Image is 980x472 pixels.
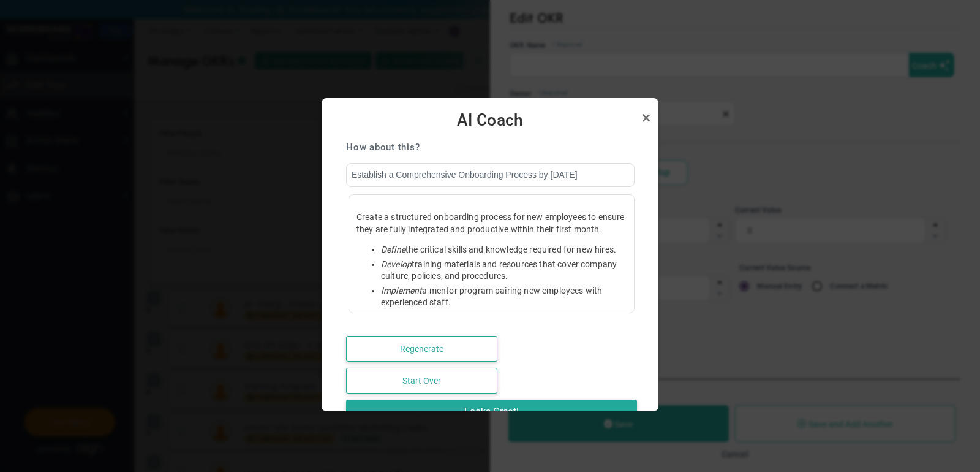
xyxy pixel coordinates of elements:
li: the critical skills and knowledge required for new hires. [381,244,627,256]
h3: How about this? [346,141,637,154]
em: Define [381,245,405,254]
p: Create a structured onboarding process for new employees to ensure they are fully integrated and ... [356,211,627,235]
span: AI Coach [331,110,649,131]
a: Close [639,110,654,125]
button: Looks Great! [346,400,637,424]
em: Gather [381,312,408,322]
button: Start Over [346,368,497,394]
li: training materials and resources that cover company culture, policies, and procedures. [381,259,627,282]
li: feedback from recent hires to continuously improve the onboarding experience. [381,311,627,335]
em: Implement [381,286,422,295]
li: a mentor program pairing new employees with experienced staff. [381,285,627,308]
button: Regenerate [346,336,497,362]
em: Develop [381,259,412,269]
